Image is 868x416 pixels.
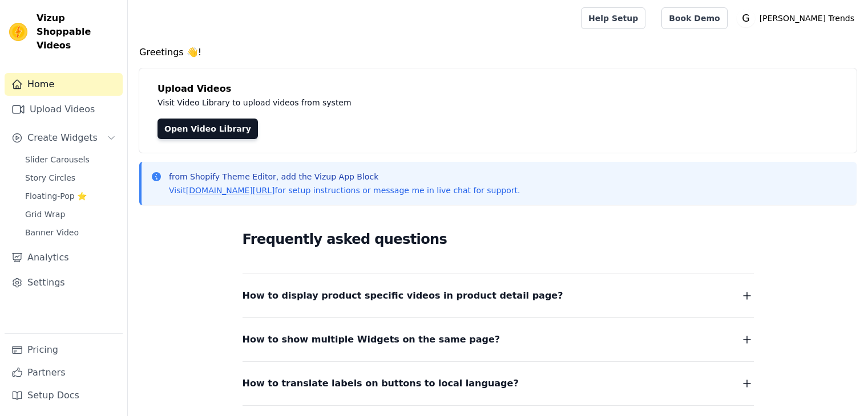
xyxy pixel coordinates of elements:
[25,209,65,220] span: Grid Wrap
[581,7,645,29] a: Help Setup
[25,190,87,202] span: Floating-Pop ⭐
[5,361,123,384] a: Partners
[25,172,75,183] span: Story Circles
[243,376,519,391] span: How to translate labels on buttons to local language?
[27,131,98,145] span: Create Widgets
[139,46,857,59] h4: Greetings 👋!
[169,171,520,182] p: from Shopify Theme Editor, add the Vizup App Block
[243,376,754,391] button: How to translate labels on buttons to local language?
[5,98,123,121] a: Upload Videos
[5,246,123,269] a: Analytics
[5,271,123,294] a: Settings
[18,188,123,204] a: Floating-Pop ⭐
[742,13,749,24] text: G
[755,8,859,28] p: [PERSON_NAME] Trends
[243,288,563,304] span: How to display product specific videos in product detail page?
[18,206,123,222] a: Grid Wrap
[737,8,859,28] button: G [PERSON_NAME] Trends
[243,288,754,304] button: How to display product specific videos in product detail page?
[158,96,669,109] p: Visit Video Library to upload videos from system
[169,185,520,196] p: Visit for setup instructions or message me in live chat for support.
[243,332,754,348] button: How to show multiple Widgets on the same page?
[37,11,118,52] span: Vizup Shoppable Videos
[25,154,90,165] span: Slider Carousels
[158,82,838,96] h4: Upload Videos
[243,228,754,251] h2: Frequently asked questions
[18,170,123,186] a: Story Circles
[186,186,275,195] a: [DOMAIN_NAME][URL]
[18,152,123,168] a: Slider Carousels
[158,119,258,139] a: Open Video Library
[18,225,123,240] a: Banner Video
[9,23,27,41] img: Vizup
[661,7,727,29] a: Book Demo
[243,332,500,348] span: How to show multiple Widgets on the same page?
[5,384,123,407] a: Setup Docs
[5,73,123,96] a: Home
[5,338,123,361] a: Pricing
[5,127,123,149] button: Create Widgets
[25,227,79,238] span: Banner Video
